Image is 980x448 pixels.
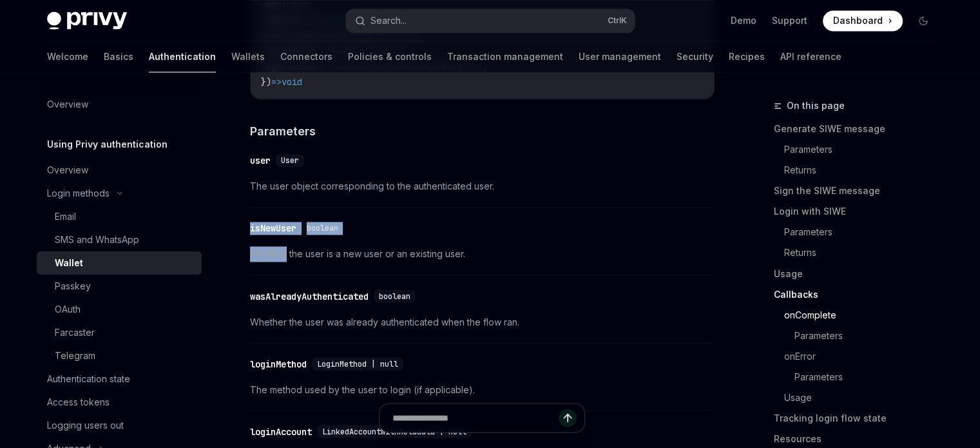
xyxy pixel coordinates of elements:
[37,251,202,275] a: Wallet
[55,255,83,271] div: Wallet
[250,382,715,397] span: The method used by the user to login (if applicable).
[261,76,271,88] span: })
[47,371,130,387] div: Authentication state
[55,302,81,317] div: OAuth
[250,154,271,167] div: user
[677,41,713,72] a: Security
[784,346,944,366] a: onError
[47,418,124,433] div: Logging users out
[784,160,944,180] a: Returns
[104,41,133,72] a: Basics
[559,409,577,427] button: Send message
[47,97,88,112] div: Overview
[729,41,765,72] a: Recipes
[774,407,944,428] a: Tracking login flow state
[37,414,202,437] a: Logging users out
[774,180,944,201] a: Sign the SIWE message
[250,222,296,235] div: isNewUser
[370,13,407,28] div: Search...
[281,155,299,166] span: User
[250,246,715,262] span: Whether the user is a new user or an existing user.
[913,10,934,31] button: Toggle dark mode
[774,284,944,304] a: Callbacks
[579,41,661,72] a: User management
[280,41,332,72] a: Connectors
[55,278,91,294] div: Passkey
[250,289,369,302] div: wasAlreadyAuthenticated
[784,304,944,325] a: onComplete
[149,41,216,72] a: Authentication
[346,9,635,32] button: Search...CtrlK
[55,209,76,224] div: Email
[784,242,944,263] a: Returns
[37,391,202,414] a: Access tokens
[608,15,627,26] span: Ctrl K
[37,367,202,391] a: Authentication state
[37,205,202,228] a: Email
[447,41,563,72] a: Transaction management
[731,14,756,27] a: Demo
[772,14,807,27] a: Support
[55,232,139,248] div: SMS and WhatsApp
[794,325,944,346] a: Parameters
[250,122,316,140] span: Parameters
[250,357,307,370] div: loginMethod
[37,275,202,298] a: Passkey
[250,314,715,329] span: Whether the user was already authenticated when the flow ran.
[47,137,168,152] h5: Using Privy authentication
[37,298,202,321] a: OAuth
[774,119,944,139] a: Generate SIWE message
[794,366,944,387] a: Parameters
[47,394,110,410] div: Access tokens
[55,325,95,340] div: Farcaster
[37,228,202,251] a: SMS and WhatsApp
[787,98,845,113] span: On this page
[47,186,110,201] div: Login methods
[282,76,302,88] span: void
[784,387,944,407] a: Usage
[774,263,944,284] a: Usage
[317,358,398,369] span: LoginMethod | null
[47,12,127,30] img: dark logo
[780,41,841,72] a: API reference
[47,41,88,72] a: Welcome
[379,291,410,301] span: boolean
[250,179,715,194] span: The user object corresponding to the authenticated user.
[784,222,944,242] a: Parameters
[231,41,265,72] a: Wallets
[823,10,903,31] a: Dashboard
[348,41,432,72] a: Policies & controls
[784,139,944,160] a: Parameters
[833,14,883,27] span: Dashboard
[774,201,944,222] a: Login with SIWE
[271,76,282,88] span: =>
[47,162,88,178] div: Overview
[37,93,202,116] a: Overview
[37,344,202,367] a: Telegram
[55,348,95,364] div: Telegram
[37,159,202,182] a: Overview
[307,223,338,233] span: boolean
[37,321,202,344] a: Farcaster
